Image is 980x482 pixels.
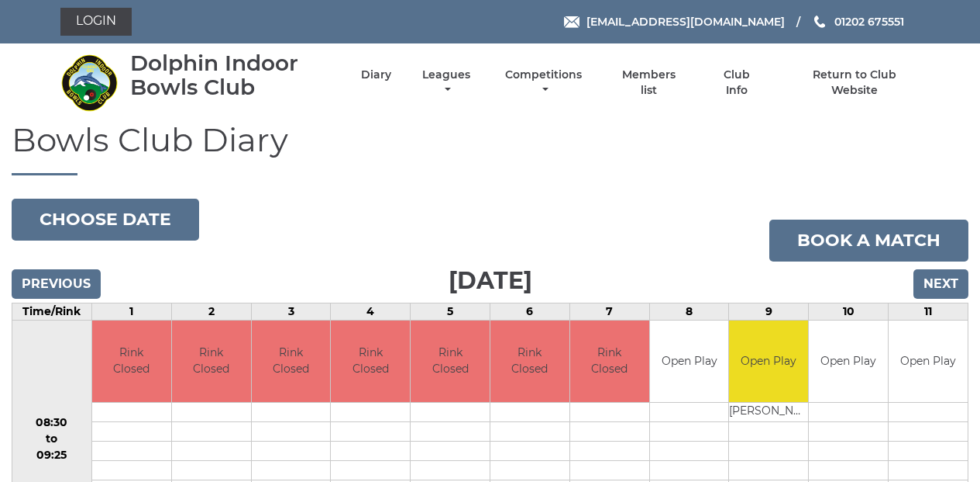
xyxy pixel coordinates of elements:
[569,303,649,321] td: 7
[809,321,888,402] td: Open Play
[171,303,251,321] td: 2
[564,13,785,30] a: Email [EMAIL_ADDRESS][DOMAIN_NAME]
[361,68,391,82] a: Diary
[331,321,410,402] td: Rink Closed
[60,54,119,112] img: Dolphin Indoor Bowls Club
[809,303,889,321] td: 10
[502,68,586,98] a: Competitions
[649,303,729,321] td: 8
[490,303,570,321] td: 6
[12,303,92,321] td: Time/Rink
[564,16,579,28] img: Email
[889,303,968,321] td: 11
[411,303,490,321] td: 5
[172,321,251,402] td: Rink Closed
[92,321,171,402] td: Rink Closed
[729,321,808,402] td: Open Play
[251,303,331,321] td: 3
[12,269,101,299] input: Previous
[490,321,569,402] td: Rink Closed
[252,321,331,402] td: Rink Closed
[91,303,171,321] td: 1
[411,321,490,402] td: Rink Closed
[889,321,968,402] td: Open Play
[650,321,729,402] td: Open Play
[60,8,132,36] a: Login
[712,68,762,98] a: Club Info
[913,269,968,299] input: Next
[130,51,334,99] div: Dolphin Indoor Bowls Club
[814,16,825,28] img: Phone us
[812,13,904,30] a: Phone us 01202 675551
[729,303,809,321] td: 9
[331,303,411,321] td: 4
[570,321,649,402] td: Rink Closed
[586,15,785,29] span: [EMAIL_ADDRESS][DOMAIN_NAME]
[12,199,199,241] button: Choose date
[834,15,904,29] span: 01202 675551
[418,68,474,98] a: Leagues
[12,122,968,175] h1: Bowls Club Diary
[769,220,968,262] a: Book a match
[729,402,808,421] td: [PERSON_NAME]
[613,68,684,98] a: Members list
[789,68,920,98] a: Return to Club Website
